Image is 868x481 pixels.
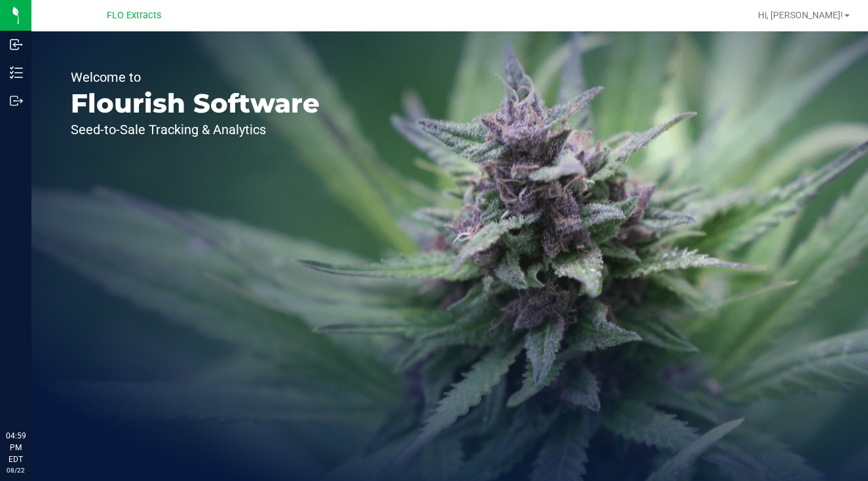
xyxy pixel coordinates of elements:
iframe: Resource center [13,376,52,416]
inline-svg: Outbound [10,94,23,107]
p: 08/22 [6,465,26,475]
p: Welcome to [71,71,320,84]
p: Seed-to-Sale Tracking & Analytics [71,123,320,136]
p: 04:59 PM EDT [6,430,26,465]
inline-svg: Inventory [10,66,23,79]
inline-svg: Inbound [10,38,23,51]
p: Flourish Software [71,90,320,116]
iframe: Resource center unread badge [39,374,54,390]
span: Hi, [PERSON_NAME]! [758,10,843,20]
span: FLO Extracts [107,10,161,21]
